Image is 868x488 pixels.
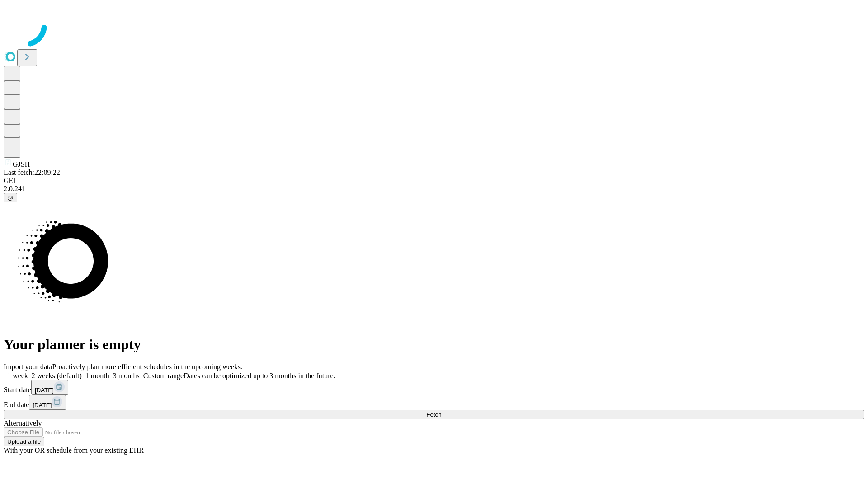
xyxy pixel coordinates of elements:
[4,419,42,427] span: Alternatively
[4,380,864,395] div: Start date
[4,395,864,410] div: End date
[52,363,242,371] span: Proactively plan more efficient schedules in the upcoming weeks.
[4,410,864,419] button: Fetch
[4,437,44,446] button: Upload a file
[32,372,82,380] span: 2 weeks (default)
[4,177,864,185] div: GEI
[4,169,60,176] span: Last fetch: 22:09:22
[4,336,864,353] h1: Your planner is empty
[29,395,66,410] button: [DATE]
[13,160,30,168] span: GJSH
[85,372,109,380] span: 1 month
[113,372,140,380] span: 3 months
[35,387,54,394] span: [DATE]
[4,185,864,193] div: 2.0.241
[33,402,52,408] span: [DATE]
[4,446,144,454] span: With your OR schedule from your existing EHR
[184,372,335,380] span: Dates can be optimized up to 3 months in the future.
[7,194,14,201] span: @
[7,372,28,380] span: 1 week
[4,363,52,371] span: Import your data
[426,411,441,418] span: Fetch
[4,193,17,202] button: @
[143,372,184,380] span: Custom range
[31,380,68,395] button: [DATE]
